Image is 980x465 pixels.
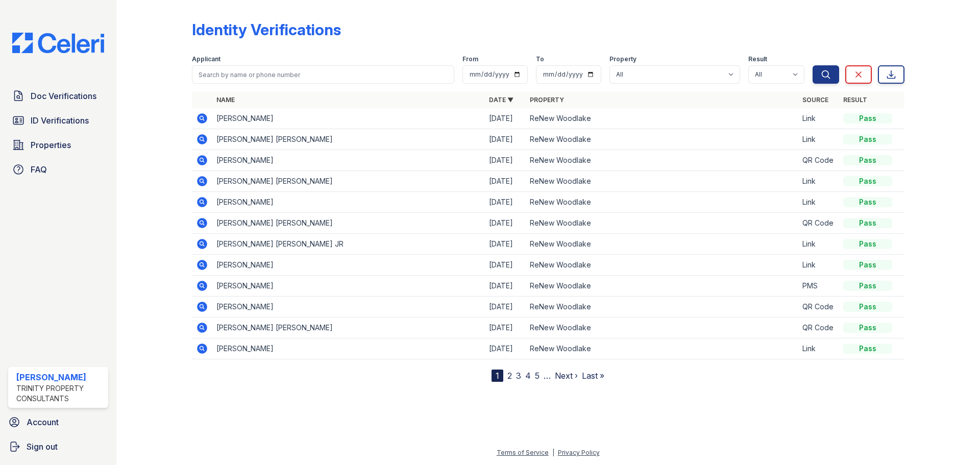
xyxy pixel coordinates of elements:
[8,86,108,106] a: Doc Verifications
[485,297,526,317] td: [DATE]
[4,436,112,457] a: Sign out
[489,96,513,104] a: Date ▼
[526,108,798,129] td: ReNew Woodlake
[544,370,551,382] span: …
[526,192,798,213] td: ReNew Woodlake
[526,171,798,192] td: ReNew Woodlake
[8,110,108,131] a: ID Verifications
[212,129,485,150] td: [PERSON_NAME] [PERSON_NAME]
[843,176,892,186] div: Pass
[462,55,478,63] label: From
[516,371,521,381] a: 3
[526,255,798,276] td: ReNew Woodlake
[798,255,839,276] td: Link
[530,96,564,104] a: Property
[212,171,485,192] td: [PERSON_NAME] [PERSON_NAME]
[798,192,839,213] td: Link
[492,370,503,382] div: 1
[485,129,526,150] td: [DATE]
[216,96,235,104] a: Name
[843,260,892,270] div: Pass
[8,135,108,155] a: Properties
[27,440,58,453] span: Sign out
[526,317,798,338] td: ReNew Woodlake
[526,129,798,150] td: ReNew Woodlake
[843,218,892,228] div: Pass
[485,234,526,255] td: [DATE]
[212,255,485,276] td: [PERSON_NAME]
[843,113,892,124] div: Pass
[485,317,526,338] td: [DATE]
[485,338,526,359] td: [DATE]
[212,108,485,129] td: [PERSON_NAME]
[485,150,526,171] td: [DATE]
[31,139,71,151] span: Properties
[192,65,454,84] input: Search by name or phone number
[843,344,892,354] div: Pass
[192,20,341,39] div: Identity Verifications
[526,213,798,234] td: ReNew Woodlake
[4,412,112,432] a: Account
[526,297,798,317] td: ReNew Woodlake
[536,55,544,63] label: To
[525,371,531,381] a: 4
[31,90,96,102] span: Doc Verifications
[212,192,485,213] td: [PERSON_NAME]
[526,234,798,255] td: ReNew Woodlake
[535,371,540,381] a: 5
[485,192,526,213] td: [DATE]
[507,371,512,381] a: 2
[798,213,839,234] td: QR Code
[582,371,604,381] a: Last »
[16,383,104,404] div: Trinity Property Consultants
[212,297,485,317] td: [PERSON_NAME]
[16,371,104,383] div: [PERSON_NAME]
[843,239,892,249] div: Pass
[798,171,839,192] td: Link
[31,163,47,176] span: FAQ
[843,155,892,165] div: Pass
[843,281,892,291] div: Pass
[798,129,839,150] td: Link
[192,55,220,63] label: Applicant
[485,255,526,276] td: [DATE]
[843,323,892,333] div: Pass
[552,449,554,456] div: |
[526,276,798,297] td: ReNew Woodlake
[4,33,112,53] img: CE_Logo_Blue-a8612792a0a2168367f1c8372b55b34899dd931a85d93a1a3d3e32e68fde9ad4.png
[485,213,526,234] td: [DATE]
[802,96,828,104] a: Source
[212,317,485,338] td: [PERSON_NAME] [PERSON_NAME]
[609,55,636,63] label: Property
[748,55,767,63] label: Result
[212,213,485,234] td: [PERSON_NAME] [PERSON_NAME]
[497,449,549,456] a: Terms of Service
[798,276,839,297] td: PMS
[485,276,526,297] td: [DATE]
[526,150,798,171] td: ReNew Woodlake
[558,449,600,456] a: Privacy Policy
[212,150,485,171] td: [PERSON_NAME]
[212,234,485,255] td: [PERSON_NAME] [PERSON_NAME] JR
[843,134,892,144] div: Pass
[843,96,867,104] a: Result
[798,234,839,255] td: Link
[212,338,485,359] td: [PERSON_NAME]
[798,150,839,171] td: QR Code
[555,371,578,381] a: Next ›
[843,302,892,312] div: Pass
[526,338,798,359] td: ReNew Woodlake
[212,276,485,297] td: [PERSON_NAME]
[485,108,526,129] td: [DATE]
[798,297,839,317] td: QR Code
[798,338,839,359] td: Link
[843,197,892,207] div: Pass
[798,317,839,338] td: QR Code
[27,416,59,428] span: Account
[31,114,89,127] span: ID Verifications
[8,159,108,180] a: FAQ
[798,108,839,129] td: Link
[485,171,526,192] td: [DATE]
